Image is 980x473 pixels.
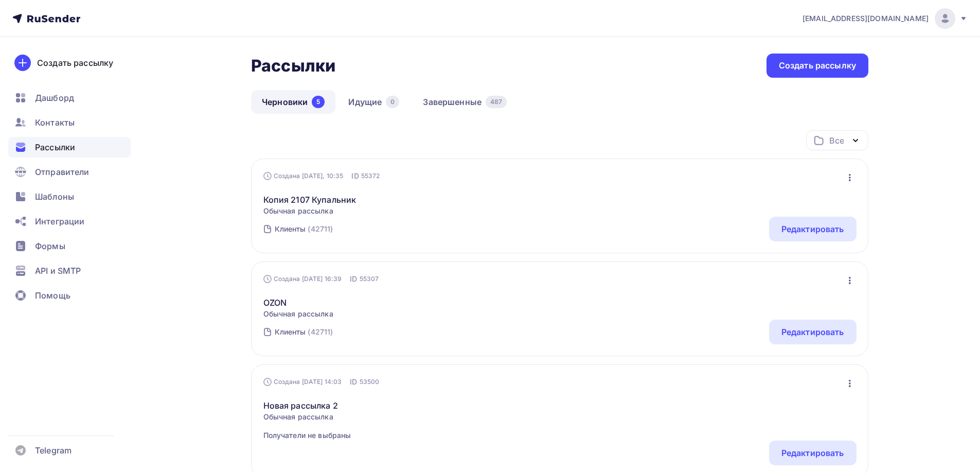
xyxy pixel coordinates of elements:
[251,90,335,114] a: Черновики5
[8,112,131,133] a: Контакты
[8,186,131,207] a: Шаблоны
[412,90,518,114] a: Завершенные487
[35,215,84,227] span: Интеграции
[263,378,342,386] div: Создана [DATE] 14:03
[803,8,968,29] a: [EMAIL_ADDRESS][DOMAIN_NAME]
[275,327,306,337] div: Клиенты
[806,130,868,150] button: Все
[274,324,334,340] a: Клиенты (42711)
[803,13,929,24] span: [EMAIL_ADDRESS][DOMAIN_NAME]
[360,377,380,387] span: 53500
[350,274,357,284] span: ID
[263,309,333,319] span: Обычная рассылка
[263,399,351,412] a: Новая рассылка 2
[35,444,72,457] span: Telegram
[35,92,74,104] span: Дашборд
[308,327,333,337] div: (42711)
[350,377,357,387] span: ID
[263,412,351,422] span: Обычная рассылка
[263,194,357,206] a: Копия 2107 Купальник
[35,240,65,252] span: Формы
[829,134,844,147] div: Все
[263,296,333,309] a: OZON
[263,172,344,180] div: Создана [DATE], 10:35
[486,96,507,108] div: 487
[8,137,131,157] a: Рассылки
[8,236,131,256] a: Формы
[263,275,342,283] div: Создана [DATE] 16:39
[35,265,81,277] span: API и SMTP
[274,221,334,237] a: Клиенты (42711)
[263,206,357,216] span: Обычная рассылка
[386,96,399,108] div: 0
[351,171,359,181] span: ID
[361,171,380,181] span: 55372
[781,326,844,338] div: Редактировать
[35,141,75,153] span: Рассылки
[35,190,74,203] span: Шаблоны
[312,96,325,108] div: 5
[263,430,351,441] span: Получатели не выбраны
[337,90,410,114] a: Идущие0
[35,166,90,178] span: Отправители
[35,289,70,302] span: Помощь
[275,224,306,234] div: Клиенты
[8,162,131,182] a: Отправители
[781,223,844,235] div: Редактировать
[35,116,75,129] span: Контакты
[360,274,379,284] span: 55307
[251,56,335,76] h2: Рассылки
[308,224,333,234] div: (42711)
[781,447,844,459] div: Редактировать
[779,60,856,72] div: Создать рассылку
[37,57,113,69] div: Создать рассылку
[8,87,131,108] a: Дашборд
